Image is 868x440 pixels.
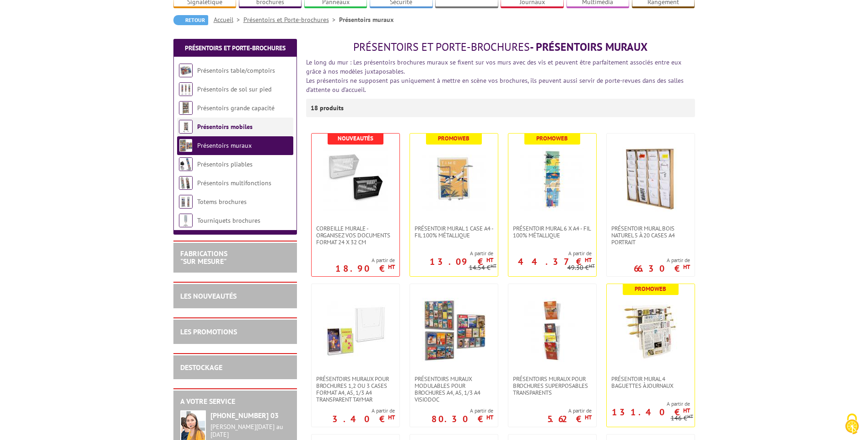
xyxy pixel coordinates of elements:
a: Présentoirs et Porte-brochures [185,44,286,52]
img: Présentoirs de sol sur pied [179,82,193,96]
a: Présentoirs grande capacité [197,104,275,112]
h1: - Présentoirs muraux [306,41,695,53]
p: 14.54 € [469,264,496,271]
p: 5.62 € [547,416,592,422]
img: PRÉSENTOIRS MURAUX POUR BROCHURES 1,2 OU 3 CASES FORMAT A4, A5, 1/3 A4 TRANSPARENT TAYMAR [323,298,388,362]
a: Présentoirs multifonctions [197,179,271,187]
font: Le long du mur : Les présentoirs brochures muraux se fixent sur vos murs avec des vis et peuvent ... [306,58,681,75]
span: Présentoir mural 4 baguettes à journaux [611,376,690,389]
a: LES PROMOTIONS [180,327,237,336]
a: Corbeille Murale - Organisez vos documents format 24 x 32 cm [312,225,399,246]
p: 13.09 € [430,259,493,264]
img: Présentoirs pliables [179,157,193,171]
p: 18 produits [311,99,345,117]
img: Présentoir mural 6 x A4 - Fil 100% métallique [520,147,584,211]
a: Présentoir mural 6 x A4 - Fil 100% métallique [508,225,596,239]
span: PRÉSENTOIRS MURAUX POUR BROCHURES SUPERPOSABLES TRANSPARENTS [513,376,592,396]
li: Présentoirs muraux [339,15,394,24]
span: Présentoir mural 1 case A4 - Fil 100% métallique [415,225,493,239]
img: Présentoirs multifonctions [179,176,193,190]
sup: HT [683,263,690,271]
img: Présentoirs muraux modulables pour brochures A4, A5, 1/3 A4 VISIODOC [422,298,486,362]
img: Corbeille Murale - Organisez vos documents format 24 x 32 cm [323,147,388,211]
span: A partir de [431,407,493,414]
a: Présentoirs muraux [197,141,252,150]
a: Accueil [214,16,243,24]
b: Promoweb [536,134,568,142]
a: Présentoirs table/comptoirs [197,66,275,75]
a: Présentoirs muraux modulables pour brochures A4, A5, 1/3 A4 VISIODOC [410,376,498,403]
img: Présentoir mural 4 baguettes à journaux [619,298,683,362]
img: Tourniquets brochures [179,214,193,227]
div: [PERSON_NAME][DATE] au [DATE] [210,423,290,439]
img: Présentoirs muraux [179,139,193,152]
a: Présentoirs pliables [197,160,253,168]
span: A partir de [607,400,690,408]
a: Retour [173,15,208,25]
span: A partir de [410,250,493,257]
span: A partir de [634,257,690,264]
sup: HT [585,413,592,421]
p: 18.90 € [335,266,395,271]
p: 49.30 € [567,264,595,271]
img: PRÉSENTOIRS MURAUX POUR BROCHURES SUPERPOSABLES TRANSPARENTS [520,298,584,362]
span: Présentoirs et Porte-brochures [353,40,530,54]
p: 3.40 € [332,416,395,422]
a: Présentoir mural 1 case A4 - Fil 100% métallique [410,225,498,239]
b: Nouveautés [338,134,373,142]
b: Promoweb [438,134,469,142]
a: Présentoirs mobiles [197,123,253,131]
img: Présentoir mural 1 case A4 - Fil 100% métallique [422,147,486,211]
button: Cookies (fenêtre modale) [836,409,868,440]
b: Promoweb [635,285,666,293]
span: PRÉSENTOIRS MURAUX POUR BROCHURES 1,2 OU 3 CASES FORMAT A4, A5, 1/3 A4 TRANSPARENT TAYMAR [316,376,395,403]
h2: A votre service [180,397,290,406]
span: A partir de [508,250,592,257]
sup: HT [486,256,493,264]
p: 66.30 € [634,266,690,271]
a: PRÉSENTOIRS MURAUX POUR BROCHURES SUPERPOSABLES TRANSPARENTS [508,376,596,396]
p: 146 € [671,415,693,422]
span: A partir de [547,407,592,414]
a: DESTOCKAGE [180,363,222,372]
a: Présentoirs et Porte-brochures [243,16,339,24]
img: Présentoir Mural Bois naturel 5 à 20 cases A4 Portrait [619,147,683,211]
a: Présentoirs de sol sur pied [197,85,271,93]
span: Présentoirs muraux modulables pour brochures A4, A5, 1/3 A4 VISIODOC [415,376,493,403]
sup: HT [585,256,592,264]
p: 44.37 € [518,259,592,264]
a: LES NOUVEAUTÉS [180,291,237,300]
font: Les présentoirs ne supposent pas uniquement à mettre en scène vos brochures, ils peuvent aussi se... [306,76,684,94]
sup: HT [589,263,595,269]
img: Totems brochures [179,195,193,209]
span: Présentoir mural 6 x A4 - Fil 100% métallique [513,225,592,239]
strong: [PHONE_NUMBER] 03 [210,411,279,420]
a: Tourniquets brochures [197,216,260,225]
img: Présentoirs table/comptoirs [179,64,193,77]
span: A partir de [335,257,395,264]
sup: HT [491,263,496,269]
p: 80.30 € [431,416,493,422]
span: Corbeille Murale - Organisez vos documents format 24 x 32 cm [316,225,395,246]
sup: HT [687,413,693,419]
p: 131.40 € [612,409,690,415]
sup: HT [486,413,493,421]
a: FABRICATIONS"Sur Mesure" [180,249,227,266]
sup: HT [388,413,395,421]
a: Présentoir Mural Bois naturel 5 à 20 cases A4 Portrait [607,225,695,246]
sup: HT [388,263,395,271]
img: Présentoirs grande capacité [179,101,193,115]
a: Totems brochures [197,198,247,206]
sup: HT [683,407,690,414]
img: Cookies (fenêtre modale) [841,413,863,435]
a: Présentoir mural 4 baguettes à journaux [607,376,695,389]
span: Présentoir Mural Bois naturel 5 à 20 cases A4 Portrait [611,225,690,246]
img: Présentoirs mobiles [179,120,193,134]
span: A partir de [332,407,395,414]
a: PRÉSENTOIRS MURAUX POUR BROCHURES 1,2 OU 3 CASES FORMAT A4, A5, 1/3 A4 TRANSPARENT TAYMAR [312,376,399,403]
